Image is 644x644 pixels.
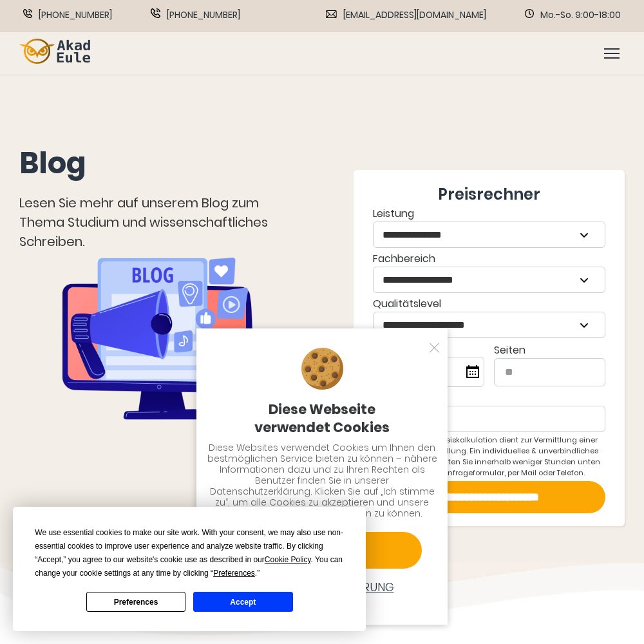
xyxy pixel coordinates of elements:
img: WhatsApp [151,8,160,18]
span: [PHONE_NUMBER] [39,8,112,22]
h1: Blog [19,144,296,183]
a: Email [EMAIL_ADDRESS][DOMAIN_NAME] [326,8,486,22]
img: Schedule [525,9,534,18]
span: [EMAIL_ADDRESS][DOMAIN_NAME] [343,8,486,22]
div: Die angezeigte Preiskalkulation dient zur Vermittlung einer groben Preisvorstellung. Ein individu... [373,435,605,478]
span: Cookie Policy [265,555,311,564]
form: Contact form [373,183,605,513]
select: Fachbereich [374,267,605,292]
div: Diese Webseite verwendet Cookies [207,401,437,436]
div: We use essential cookies to make our site work. With your consent, we may also use non-essential ... [35,526,344,580]
input: *Email [373,406,605,432]
span: Mo.-So. 9:00-18:00 [540,8,621,22]
span: [PHONE_NUMBER] [167,8,240,22]
img: Phone [23,9,32,18]
a: WhatsApp [PHONE_NUMBER] [151,8,240,22]
div: Lesen Sie mehr auf unserem Blog zum Thema Studium und wissenschaftliches Schreiben. [19,193,296,251]
label: Leistung [373,205,605,248]
button: Preferences [86,592,185,612]
div: Diese Websites verwendet Cookies um Ihnen den bestmöglichen Service bieten zu können – nähere Inf... [207,442,437,519]
button: Accept [193,592,292,612]
select: Leistung [374,222,605,247]
a: Phone [PHONE_NUMBER] [23,8,112,22]
div: Qualitätslevel [373,296,605,338]
div: Preisrechner [373,183,605,205]
label: *Email [373,390,605,432]
div: Cookie Consent Prompt [13,507,366,631]
label: Fachbereich [373,251,605,293]
span: Preferences [213,569,255,578]
span: Seiten [494,343,526,357]
img: Email [326,10,337,18]
img: logo [19,39,90,64]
